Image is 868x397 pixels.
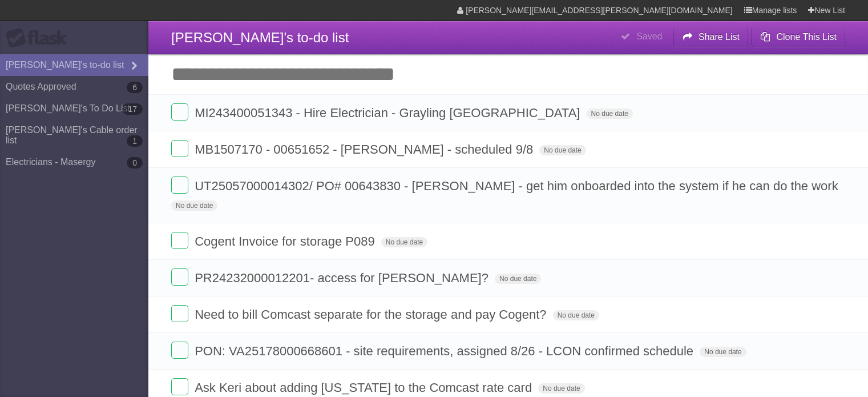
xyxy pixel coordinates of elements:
span: Need to bill Comcast separate for the storage and pay Cogent? [195,307,549,322]
b: 0 [127,157,143,169]
b: 1 [127,135,143,147]
button: Share List [673,27,749,47]
span: Ask Keri about adding [US_STATE] to the Comcast rate card [195,380,535,395]
div: Flask [6,28,74,49]
label: Done [171,232,188,249]
b: 17 [122,103,143,115]
label: Done [171,140,188,157]
b: Saved [636,31,662,41]
label: Done [171,103,188,121]
span: UT25057000014302/ PO# 00643830 - [PERSON_NAME] - get him onboarded into the system if he can do t... [195,179,841,193]
label: Done [171,378,188,395]
label: Done [171,342,188,359]
span: No due date [171,200,217,211]
label: Done [171,305,188,322]
button: Clone This List [751,27,845,47]
span: [PERSON_NAME]'s to-do list [171,30,349,45]
span: No due date [553,310,599,320]
span: No due date [381,237,427,247]
label: Done [171,177,188,194]
span: No due date [539,145,586,155]
span: PON: VA25178000668601 - site requirements, assigned 8/26 - LCON confirmed schedule [195,344,696,358]
span: MB1507170 - 00651652 - [PERSON_NAME] - scheduled 9/8 [195,142,536,157]
span: MI243400051343 - Hire Electrician - Grayling [GEOGRAPHIC_DATA] [195,106,583,120]
span: Cogent Invoice for storage P089 [195,234,378,248]
span: No due date [538,383,584,394]
label: Done [171,268,188,286]
b: Clone This List [776,32,837,42]
span: No due date [700,347,746,357]
span: No due date [495,274,541,284]
b: 6 [127,82,143,93]
span: No due date [587,109,633,119]
b: Share List [699,32,740,42]
span: PR24232000012201- access for [PERSON_NAME]? [195,271,491,285]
